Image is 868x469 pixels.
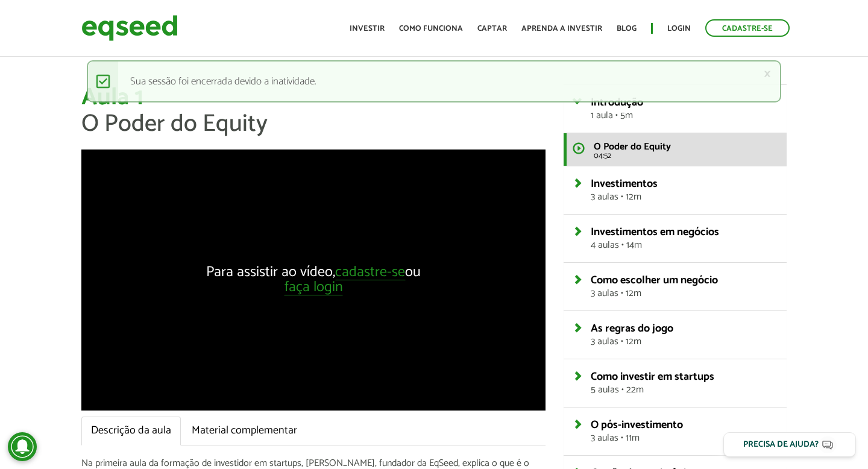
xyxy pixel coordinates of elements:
span: O Poder do Equity [594,139,671,155]
a: Introdução1 aula • 5m [591,97,778,121]
a: Como escolher um negócio3 aulas • 12m [591,275,778,298]
a: cadastre-se [335,265,405,280]
span: Como escolher um negócio [591,271,718,289]
div: Sua sessão foi encerrada devido a inatividade. [87,60,781,102]
a: × [764,68,771,80]
a: Como investir em startups5 aulas • 22m [591,371,778,395]
a: faça login [285,280,343,295]
span: Aula 1 [81,78,143,118]
a: Descrição da aula [81,417,181,445]
span: 4 aulas • 14m [591,241,778,250]
a: Material complementar [182,417,307,445]
span: O pós-investimento [591,416,683,434]
span: Investimentos em negócios [591,223,719,241]
span: O Poder do Equity [81,104,268,144]
a: Investimentos3 aulas • 12m [591,178,778,202]
span: 04:52 [594,152,778,160]
img: EqSeed [81,12,178,44]
span: 3 aulas • 12m [591,289,778,298]
span: 5 aulas • 22m [591,385,778,395]
span: Investimentos [591,175,658,193]
a: Blog [617,25,637,33]
a: Captar [477,25,507,33]
a: O Poder do Equity 04:52 [564,133,787,166]
span: 3 aulas • 11m [591,433,778,443]
a: Aprenda a investir [521,25,602,33]
a: Login [667,25,691,33]
span: 3 aulas • 12m [591,192,778,202]
a: As regras do jogo3 aulas • 12m [591,323,778,347]
span: Como investir em startups [591,368,714,386]
span: 3 aulas • 12m [591,337,778,347]
a: Investir [350,25,385,33]
span: 1 aula • 5m [591,111,778,121]
a: Como funciona [399,25,463,33]
div: Para assistir ao vídeo, ou [198,265,430,295]
a: Investimentos em negócios4 aulas • 14m [591,227,778,250]
a: O pós-investimento3 aulas • 11m [591,420,778,443]
span: As regras do jogo [591,319,673,338]
a: Cadastre-se [705,19,790,37]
